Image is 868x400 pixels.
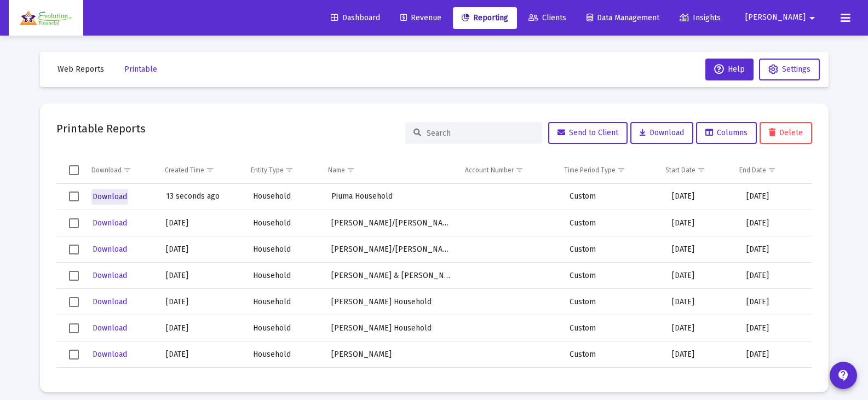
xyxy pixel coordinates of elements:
td: [DATE] [158,236,245,263]
td: Column Entity Type [243,157,321,183]
div: Download [91,166,122,175]
a: Reporting [453,7,517,29]
a: Data Management [578,7,668,29]
td: [DATE] [158,315,245,341]
td: [DATE] [739,368,812,394]
td: Household [245,289,324,315]
td: Household [245,210,324,236]
div: Start Date [665,166,695,175]
td: Column Time Period Type [556,157,658,183]
span: Download [93,245,127,254]
td: [PERSON_NAME]/[PERSON_NAME] [324,210,462,236]
td: [DATE] [664,368,739,394]
div: Select row [69,323,79,333]
div: Data grid [56,157,812,376]
span: Download [93,192,127,201]
div: Select row [69,192,79,201]
div: Select row [69,245,79,254]
button: Download [91,241,128,257]
span: Show filter options for column 'Time Period Type' [617,166,625,174]
span: Download [93,297,127,306]
div: End Date [739,166,766,175]
a: Dashboard [322,7,389,29]
span: Show filter options for column 'Entity Type' [285,166,294,174]
button: Help [705,59,754,80]
input: Search [427,129,534,138]
td: [DATE] [158,368,245,394]
span: Download [640,128,684,137]
td: [PERSON_NAME] [324,341,462,368]
td: Household [245,236,324,263]
button: Settings [759,59,820,80]
td: [DATE] [664,315,739,341]
td: Column Start Date [658,157,732,183]
td: Column Created Time [157,157,243,183]
span: Show filter options for column 'Start Date' [697,166,705,174]
div: Time Period Type [564,166,616,175]
span: Data Management [587,13,659,22]
td: [PERSON_NAME] Household [324,315,462,341]
td: [PERSON_NAME]/[PERSON_NAME] Household [324,236,462,263]
td: Household [245,315,324,341]
td: Custom [562,184,664,210]
td: Column Download [84,157,158,183]
td: Custom [562,368,664,394]
span: Download [93,323,127,333]
span: Clients [528,13,566,22]
td: Household [245,368,324,394]
td: Custom [562,341,664,368]
div: Select row [69,271,79,281]
div: Entity Type [251,166,284,175]
td: Custom [562,263,664,289]
span: Help [714,65,745,74]
button: Columns [696,122,757,144]
td: [DATE] [158,210,245,236]
button: Send to Client [548,122,628,144]
td: Custom [562,236,664,263]
button: Download [91,320,128,336]
td: [DATE] [664,341,739,368]
button: Printable [116,59,166,80]
td: [DATE] [739,315,812,341]
span: Settings [782,65,810,74]
td: Piuma Household [324,184,462,210]
h2: Printable Reports [56,120,146,137]
img: Dashboard [17,7,75,29]
span: Download [93,218,127,228]
div: Name [328,166,345,175]
td: [DATE] [158,289,245,315]
a: Clients [520,7,575,29]
button: Download [630,122,693,144]
td: [DATE] [739,236,812,263]
td: [PERSON_NAME] [324,368,462,394]
a: Insights [671,7,729,29]
a: Revenue [392,7,450,29]
div: Select row [69,376,79,386]
span: Reporting [462,13,508,22]
span: Download [93,271,127,280]
button: Download [91,346,128,362]
button: [PERSON_NAME] [732,7,832,28]
td: Column Name [320,157,457,183]
div: Select row [69,297,79,307]
td: Custom [562,210,664,236]
span: Insights [680,13,721,22]
span: Delete [769,128,803,137]
span: Show filter options for column 'End Date' [768,166,776,174]
td: [PERSON_NAME] & [PERSON_NAME] Household [324,263,462,289]
button: Web Reports [49,59,113,80]
mat-icon: contact_support [837,369,850,382]
td: [DATE] [664,236,739,263]
td: [DATE] [739,263,812,289]
span: Show filter options for column 'Created Time' [206,166,214,174]
div: Created Time [165,166,204,175]
span: Show filter options for column 'Download' [123,166,131,174]
td: [DATE] [158,341,245,368]
td: [DATE] [664,263,739,289]
span: Printable [124,65,157,74]
span: Web Reports [58,65,104,74]
button: Download [91,189,128,205]
td: Household [245,341,324,368]
div: Select row [69,218,79,228]
span: [PERSON_NAME] [745,13,806,22]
